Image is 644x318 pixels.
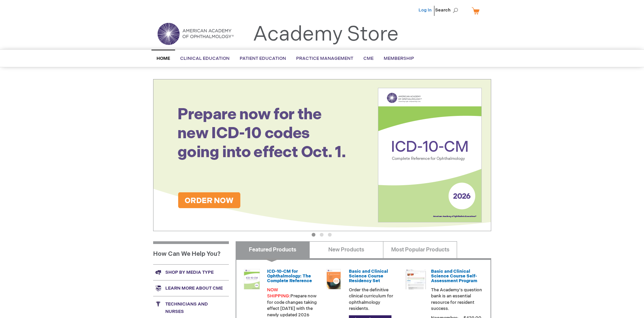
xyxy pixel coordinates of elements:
[153,264,229,280] a: Shop by media type
[320,233,324,237] button: 2 of 3
[267,269,312,284] a: ICD-10-CM for Ophthalmology: The Complete Reference
[236,241,310,258] a: Featured Products
[435,3,461,17] span: Search
[267,287,290,299] font: NOW SHIPPING:
[349,287,400,312] p: Order the definitive clinical curriculum for ophthalmology residents.
[253,22,399,47] a: Academy Store
[153,280,229,296] a: Learn more about CME
[312,233,315,237] button: 1 of 3
[309,241,383,258] a: New Products
[296,56,353,61] span: Practice Management
[324,269,344,289] img: 02850963u_47.png
[383,241,457,258] a: Most Popular Products
[153,241,229,264] h1: How Can We Help You?
[431,269,477,284] a: Basic and Clinical Science Course Self-Assessment Program
[431,287,482,312] p: The Academy's question bank is an essential resource for resident success.
[406,269,426,289] img: bcscself_20.jpg
[328,233,332,237] button: 3 of 3
[349,269,388,284] a: Basic and Clinical Science Course Residency Set
[384,56,414,61] span: Membership
[157,56,170,61] span: Home
[419,7,432,13] a: Log In
[180,56,230,61] span: Clinical Education
[363,56,374,61] span: CME
[240,56,286,61] span: Patient Education
[242,269,262,289] img: 0120008u_42.png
